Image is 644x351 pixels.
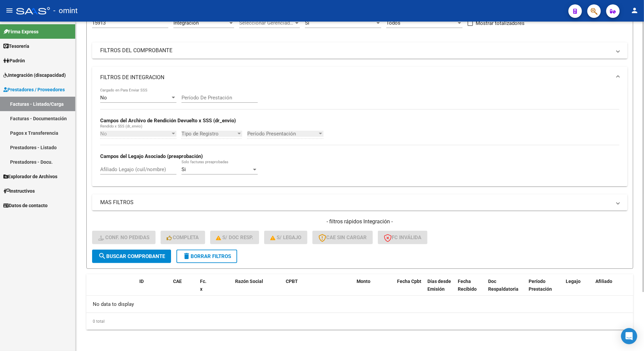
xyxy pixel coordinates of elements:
span: CAE SIN CARGAR [318,234,367,241]
span: S/ legajo [270,234,301,241]
mat-icon: menu [5,6,13,14]
span: Días desde Emisión [427,279,451,292]
datatable-header-cell: ID [137,274,170,304]
span: Doc Respaldatoria [488,279,519,292]
datatable-header-cell: CPBT [283,274,354,304]
strong: Campos del Archivo de Rendición Devuelto x SSS (dr_envio) [100,118,236,124]
span: CPBT [286,279,298,284]
span: Firma Express [3,28,38,35]
div: No data to display [86,296,633,313]
span: FC Inválida [384,234,421,241]
span: Legajo [566,279,581,284]
datatable-header-cell: Días desde Emisión [425,274,455,304]
span: Mostrar totalizadores [476,19,525,27]
span: Instructivos [3,187,35,195]
span: Si [181,166,186,172]
span: Tipo de Registro [181,131,236,137]
span: - omint [53,3,78,18]
h4: - filtros rápidos Integración - [92,218,627,225]
datatable-header-cell: Fecha Recibido [455,274,485,304]
datatable-header-cell: Razón Social [232,274,283,304]
datatable-header-cell: Legajo [563,274,583,304]
span: Afiliado [595,279,612,284]
span: Explorador de Archivos [3,173,57,180]
mat-icon: person [631,6,639,14]
span: Padrón [3,57,25,64]
mat-icon: delete [183,252,191,260]
span: Período Presentación [247,131,317,137]
div: 0 total [86,313,633,330]
span: Integración [173,20,199,26]
button: CAE SIN CARGAR [312,231,373,244]
button: Buscar Comprobante [92,250,171,263]
span: Borrar Filtros [183,253,231,259]
span: Fc. x [200,279,206,292]
button: S/ Doc Resp. [210,231,259,244]
mat-expansion-panel-header: FILTROS DEL COMPROBANTE [92,42,627,59]
mat-panel-title: FILTROS DEL COMPROBANTE [100,47,611,54]
datatable-header-cell: Fc. x [197,274,211,304]
span: Tesorería [3,42,29,50]
mat-expansion-panel-header: MAS FILTROS [92,194,627,211]
mat-expansion-panel-header: FILTROS DE INTEGRACION [92,67,627,88]
span: Si [305,20,309,26]
span: No [100,131,107,137]
span: Completa [167,234,199,241]
span: ID [139,279,144,284]
button: Completa [161,231,205,244]
span: S/ Doc Resp. [216,234,253,241]
span: Seleccionar Gerenciador [239,20,294,26]
datatable-header-cell: Fecha Cpbt [394,274,425,304]
div: Open Intercom Messenger [621,328,637,344]
datatable-header-cell: Monto [354,274,394,304]
div: FILTROS DE INTEGRACION [92,88,627,186]
span: Datos de contacto [3,202,48,209]
datatable-header-cell: CAE [170,274,197,304]
strong: Campos del Legajo Asociado (preaprobación) [100,153,203,159]
span: Integración (discapacidad) [3,71,66,79]
span: CAE [173,279,182,284]
span: Período Prestación [529,279,552,292]
span: Fecha Recibido [458,279,477,292]
span: Conf. no pedidas [98,234,149,241]
button: Borrar Filtros [176,250,237,263]
button: S/ legajo [264,231,307,244]
span: Razón Social [235,279,263,284]
mat-panel-title: MAS FILTROS [100,199,611,206]
span: Fecha Cpbt [397,279,421,284]
span: No [100,95,107,101]
span: Prestadores / Proveedores [3,86,65,93]
span: Monto [357,279,370,284]
button: Conf. no pedidas [92,231,156,244]
mat-panel-title: FILTROS DE INTEGRACION [100,74,611,81]
mat-icon: search [98,252,106,260]
button: FC Inválida [378,231,427,244]
datatable-header-cell: Período Prestación [526,274,563,304]
span: Buscar Comprobante [98,253,165,259]
datatable-header-cell: Doc Respaldatoria [485,274,526,304]
span: Todos [386,20,400,26]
